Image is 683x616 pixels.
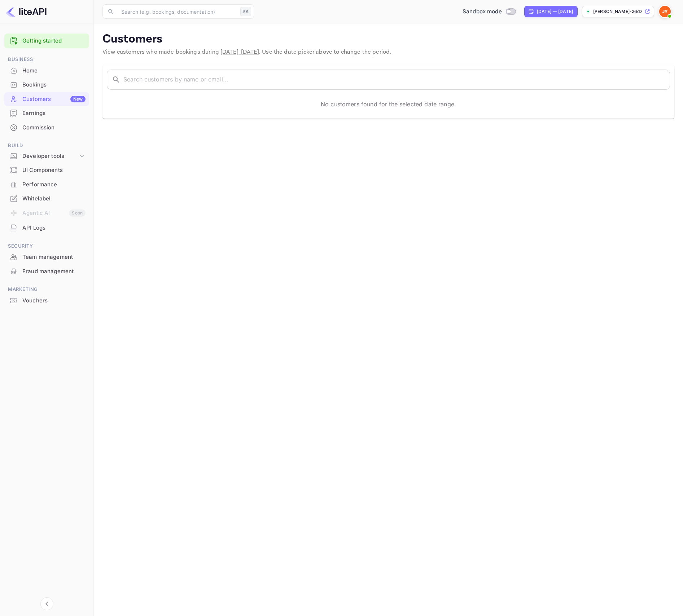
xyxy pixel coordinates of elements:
div: UI Components [4,163,89,177]
span: Business [4,56,89,63]
a: Team management [4,250,89,263]
div: [DATE] — [DATE] [537,8,573,15]
div: Earnings [22,109,86,118]
a: Home [4,64,89,77]
div: Fraud management [4,265,89,279]
span: [DATE] - [DATE] [220,48,259,56]
div: Performance [22,181,86,189]
div: Commission [22,124,86,132]
a: CustomersNew [4,92,89,106]
div: Bookings [4,78,89,92]
a: Earnings [4,106,89,120]
a: Commission [4,121,89,134]
div: ⌘K [240,7,251,16]
div: Whitelabel [22,195,86,203]
a: Getting started [22,37,86,45]
img: LiteAPI logo [6,6,47,17]
span: Sandbox mode [463,8,502,16]
p: No customers found for the selected date range. [321,100,456,108]
div: Performance [4,178,89,192]
div: Getting started [4,34,89,48]
div: CustomersNew [4,92,89,106]
div: Click to change the date range period [524,6,578,17]
button: Collapse navigation [40,597,53,610]
input: Search customers by name or email... [123,70,670,90]
a: Whitelabel [4,192,89,205]
a: Performance [4,178,89,191]
div: UI Components [22,166,86,174]
div: Customers [22,95,86,103]
div: API Logs [22,224,86,232]
div: New [70,96,86,102]
div: Earnings [4,106,89,120]
span: Build [4,142,89,150]
div: Vouchers [4,294,89,308]
p: [PERSON_NAME]-26dzu.nuit... [593,8,643,15]
p: Customers [102,32,674,46]
span: View customers who made bookings during . Use the date picker above to change the period. [102,48,391,56]
div: Home [4,64,89,78]
a: Bookings [4,78,89,91]
div: Bookings [22,81,86,89]
div: Vouchers [22,297,86,305]
a: Fraud management [4,265,89,278]
a: Vouchers [4,294,89,307]
div: Commission [4,121,89,135]
input: Search (e.g. bookings, documentation) [117,4,237,19]
a: API Logs [4,221,89,234]
div: Developer tools [4,150,89,163]
span: Marketing [4,285,89,293]
div: Whitelabel [4,192,89,206]
div: Fraud management [22,267,86,276]
div: Switch to Production mode [460,8,518,16]
span: Security [4,242,89,250]
div: Developer tools [22,152,78,160]
a: UI Components [4,163,89,177]
img: James Young [659,6,671,17]
div: Team management [4,250,89,264]
div: Home [22,67,86,75]
div: Team management [22,253,86,261]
